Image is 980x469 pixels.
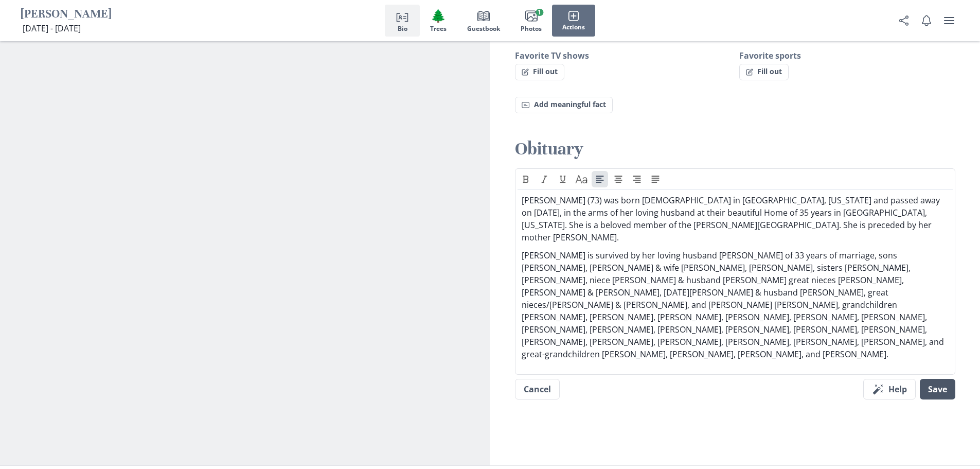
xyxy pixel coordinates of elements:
[23,23,81,34] span: [DATE] - [DATE]
[515,49,731,62] h3: Favorite TV shows
[522,249,949,360] p: [PERSON_NAME] is survived by her loving husband [PERSON_NAME] of 33 years of marriage, sons [PERS...
[398,25,407,32] span: Bio
[536,9,543,16] span: 1
[739,64,789,80] button: Fill out
[430,25,447,32] span: Trees
[518,171,534,187] button: Bold
[515,97,613,113] button: Add meaningful fact
[592,171,608,187] button: Align left
[510,5,552,37] button: Photos
[939,10,959,31] button: user menu
[552,5,595,37] button: Actions
[420,5,457,37] button: Trees
[610,171,627,187] button: Align center
[385,5,420,37] button: Bio
[521,25,542,32] span: Photos
[573,171,590,187] button: Heading
[629,171,645,187] button: Align right
[863,379,916,399] button: Help
[515,379,560,399] button: Cancel
[457,5,510,37] button: Guestbook
[21,7,112,23] h1: [PERSON_NAME]
[894,10,914,31] button: Share Obituary
[467,25,500,32] span: Guestbook
[562,24,585,31] span: Actions
[647,171,664,187] button: Align justify
[536,171,553,187] button: Italic
[739,49,955,62] h3: Favorite sports
[515,64,564,80] button: Fill out
[515,138,956,160] h2: Obituary
[920,379,955,399] button: Save
[555,171,571,187] button: Underline
[431,8,446,23] span: Tree
[522,194,949,244] p: [PERSON_NAME] (73) was born [DEMOGRAPHIC_DATA] in [GEOGRAPHIC_DATA], [US_STATE] and passed away o...
[916,10,937,31] button: Notifications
